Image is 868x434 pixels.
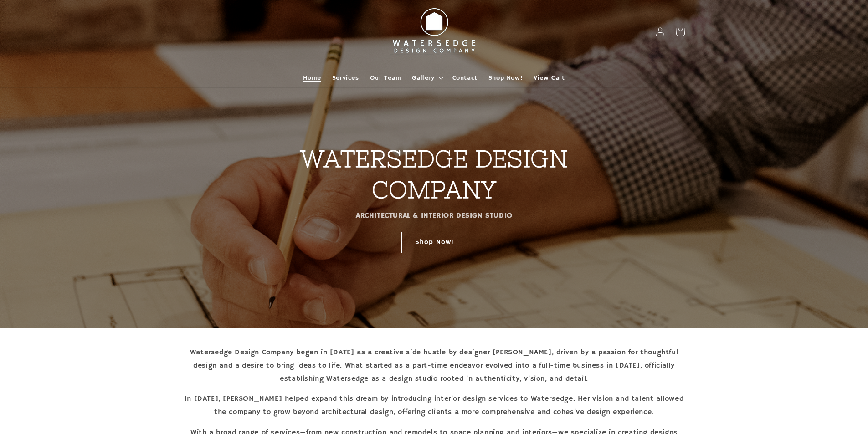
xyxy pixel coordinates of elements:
span: Shop Now! [488,74,523,82]
a: Contact [447,68,483,87]
span: Services [332,74,359,82]
a: Shop Now! [401,231,467,253]
span: Contact [452,74,478,82]
a: Our Team [365,68,407,87]
p: Watersedge Design Company began in [DATE] as a creative side hustle by designer [PERSON_NAME], dr... [184,346,685,385]
span: Gallery [412,74,434,82]
span: View Cart [534,74,565,82]
p: In [DATE], [PERSON_NAME] helped expand this dream by introducing interior design services to Wate... [184,393,685,419]
a: Home [298,68,326,87]
a: View Cart [528,68,570,87]
a: Services [327,68,365,87]
span: Our Team [370,74,401,82]
a: Shop Now! [483,68,528,87]
strong: ARCHITECTURAL & INTERIOR DESIGN STUDIO [356,211,513,220]
strong: WATERSEDGE DESIGN COMPANY [300,145,568,203]
span: Home [303,74,321,82]
summary: Gallery [406,68,447,87]
img: Watersedge Design Co [384,4,484,60]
